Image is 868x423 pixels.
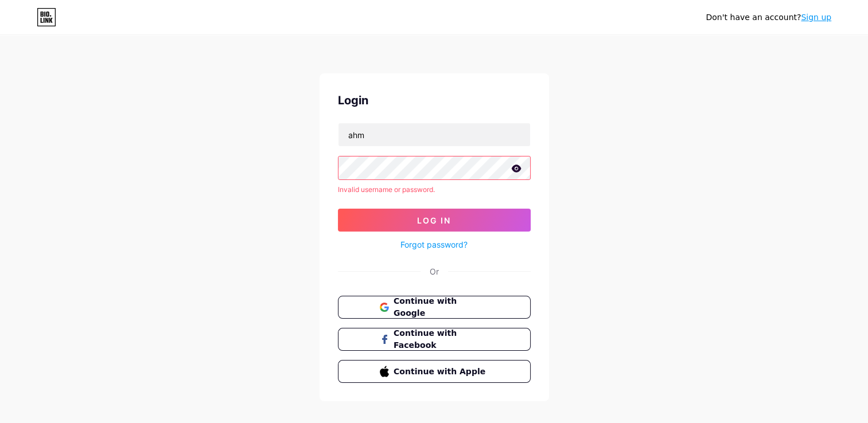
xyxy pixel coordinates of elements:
button: Continue with Facebook [338,328,531,351]
input: Username [338,123,530,146]
a: Sign up [801,13,831,22]
div: Or [430,265,439,277]
span: Continue with Google [394,295,488,319]
span: Log In [417,216,451,225]
span: Continue with Apple [394,366,488,378]
div: Login [338,92,531,109]
a: Forgot password? [400,238,468,250]
button: Continue with Apple [338,360,531,383]
div: Don't have an account? [706,11,831,23]
div: Invalid username or password. [338,185,531,195]
button: Log In [338,209,531,232]
button: Continue with Google [338,296,531,319]
span: Continue with Facebook [394,327,488,351]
